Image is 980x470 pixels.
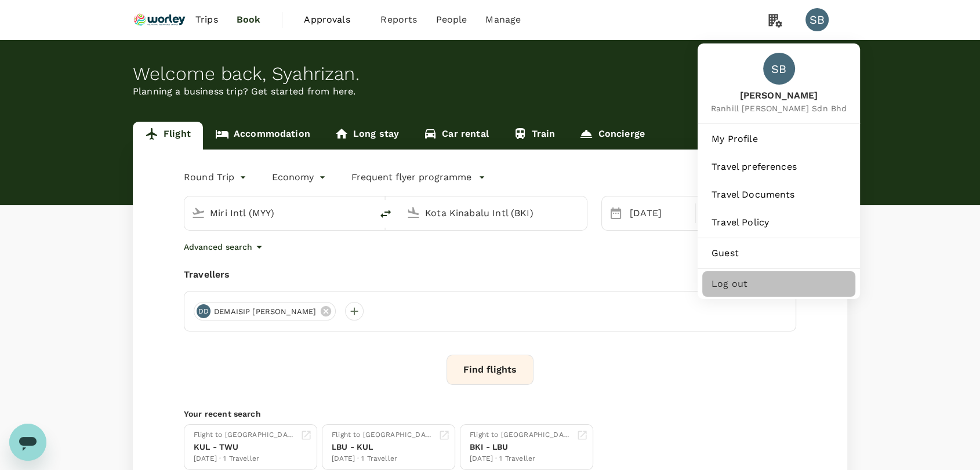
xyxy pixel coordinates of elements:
[712,277,846,291] span: Log out
[364,212,366,214] button: Open
[763,53,795,85] div: SB
[203,122,322,150] a: Accommodation
[133,85,847,99] p: Planning a business trip? Get started from here.
[567,122,656,150] a: Concierge
[712,246,846,260] span: Guest
[133,7,186,32] img: Ranhill Worley Sdn Bhd
[380,13,417,27] span: Reports
[332,453,434,465] div: [DATE] · 1 Traveller
[184,241,252,253] p: Advanced search
[133,122,203,150] a: Flight
[237,13,261,27] span: Book
[207,306,323,318] span: DEMAISIP [PERSON_NAME]
[485,13,521,27] span: Manage
[702,182,855,207] a: Travel Documents
[702,210,855,235] a: Travel Policy
[351,170,471,184] p: Frequent flyer programme
[194,429,296,441] div: Flight to [GEOGRAPHIC_DATA]
[805,8,829,31] div: SB
[194,302,336,320] div: DDDEMAISIP [PERSON_NAME]
[332,429,434,441] div: Flight to [GEOGRAPHIC_DATA]
[435,13,467,27] span: People
[501,122,568,150] a: Train
[702,271,855,297] div: Log out
[425,204,562,222] input: Going to
[712,132,846,146] span: My Profile
[194,453,296,465] div: [DATE] · 1 Traveller
[712,216,846,229] span: Travel Policy
[579,212,581,214] button: Open
[470,429,572,441] div: Flight to [GEOGRAPHIC_DATA]
[411,122,501,150] a: Car rental
[184,268,796,282] div: Travellers
[304,13,362,27] span: Approvals
[184,240,266,254] button: Advanced search
[332,441,434,453] div: LBU - KUL
[470,453,572,465] div: [DATE] · 1 Traveller
[372,200,400,228] button: delete
[625,202,693,225] div: [DATE]
[195,13,218,27] span: Trips
[210,204,347,222] input: Depart from
[447,355,533,385] button: Find flights
[194,441,296,453] div: KUL - TWU
[272,168,328,187] div: Economy
[470,441,572,453] div: BKI - LBU
[711,89,847,103] span: [PERSON_NAME]
[711,103,847,114] span: Ranhill [PERSON_NAME] Sdn Bhd
[702,241,855,266] a: Guest
[9,424,46,461] iframe: Button to launch messaging window
[702,154,855,180] a: Travel preferences
[712,160,846,174] span: Travel preferences
[351,170,485,184] button: Frequent flyer programme
[184,168,249,187] div: Round Trip
[702,126,855,152] a: My Profile
[133,63,847,85] div: Welcome back , Syahrizan .
[197,304,210,318] div: DD
[184,408,796,420] p: Your recent search
[322,122,411,150] a: Long stay
[712,188,846,202] span: Travel Documents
